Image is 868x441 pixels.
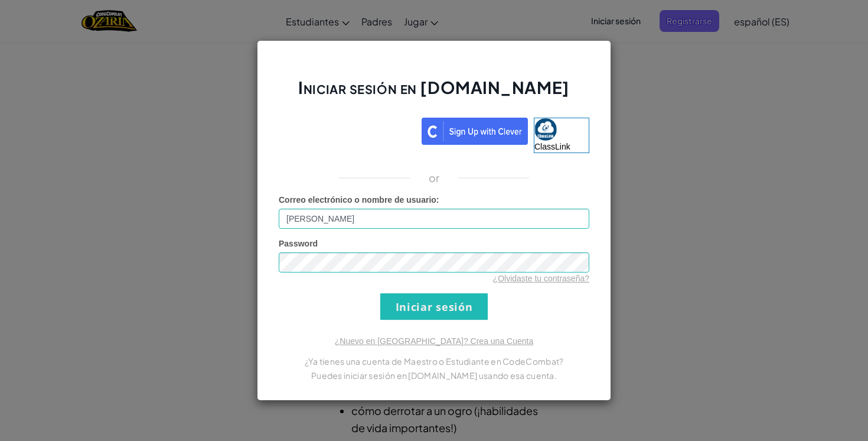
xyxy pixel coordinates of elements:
[279,354,589,368] p: ¿Ya tienes una cuenta de Maestro o Estudiante en CodeCombat?
[422,118,528,145] img: clever_sso_button@2x.png
[279,76,589,111] h2: Iniciar sesión en [DOMAIN_NAME]
[380,293,488,320] input: Iniciar sesión
[273,116,422,142] iframe: Botón Iniciar sesión con Google
[534,118,557,141] img: classlink-logo-small.png
[429,171,440,185] p: or
[534,142,570,151] span: ClassLink
[279,194,439,206] label: :
[493,274,589,283] a: ¿Olvidaste tu contraseña?
[279,239,318,248] span: Password
[335,336,533,346] a: ¿Nuevo en [GEOGRAPHIC_DATA]? Crea una Cuenta
[279,368,589,382] p: Puedes iniciar sesión en [DOMAIN_NAME] usando esa cuenta.
[279,195,436,205] span: Correo electrónico o nombre de usuario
